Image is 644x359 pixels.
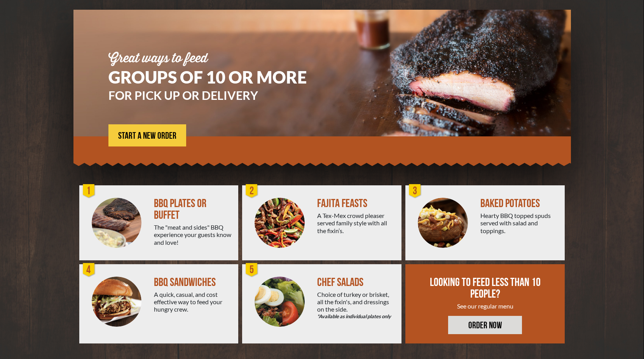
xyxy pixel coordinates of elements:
[244,262,260,278] div: 5
[418,198,468,248] img: PEJ-Baked-Potato.png
[108,124,186,146] a: START A NEW ORDER
[108,52,330,65] div: Great ways to feed
[92,198,142,248] img: PEJ-BBQ-Buffet.png
[108,69,330,85] h1: GROUPS OF 10 OR MORE
[429,302,542,310] div: See our regular menu
[317,198,395,209] div: FAJITA FEASTS
[154,277,232,288] div: BBQ SANDWICHES
[255,277,305,327] img: Salad-Circle.png
[154,198,232,221] div: BBQ PLATES OR BUFFET
[317,313,395,320] em: *Available as individual plates only
[92,277,142,327] img: PEJ-BBQ-Sandwich.png
[317,277,395,288] div: CHEF SALADS
[317,291,395,321] div: Choice of turkey or brisket, all the fixin's, and dressings on the side.
[317,212,395,234] div: A Tex-Mex crowd pleaser served family style with all the fixin’s.
[480,212,558,234] div: Hearty BBQ topped spuds served with salad and toppings.
[448,316,522,334] a: ORDER NOW
[429,277,542,300] div: LOOKING TO FEED LESS THAN 10 PEOPLE?
[480,198,558,209] div: BAKED POTATOES
[118,131,176,141] span: START A NEW ORDER
[81,183,97,199] div: 1
[244,183,260,199] div: 2
[407,183,423,199] div: 3
[255,198,305,248] img: PEJ-Fajitas.png
[81,262,97,278] div: 4
[108,89,330,101] h3: FOR PICK UP OR DELIVERY
[154,223,232,246] div: The "meat and sides" BBQ experience your guests know and love!
[154,291,232,313] div: A quick, casual, and cost effective way to feed your hungry crew.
